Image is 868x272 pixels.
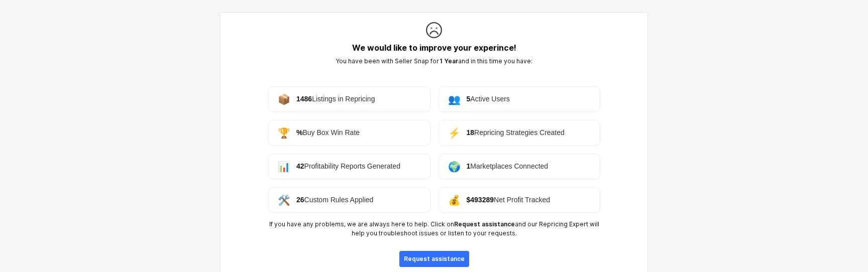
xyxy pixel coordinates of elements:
[404,255,465,263] p: Request assistance
[234,43,634,53] h5: We would like to improve your experince!
[454,220,515,228] strong: Request assistance
[399,251,469,267] button: Request assistance
[439,57,458,65] strong: 1 Year
[234,57,634,66] p: You have been with Seller Snap for and in this time you have:
[268,220,600,238] p: If you have any problems, we are always here to help. Click on and our Repricing Expert will help...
